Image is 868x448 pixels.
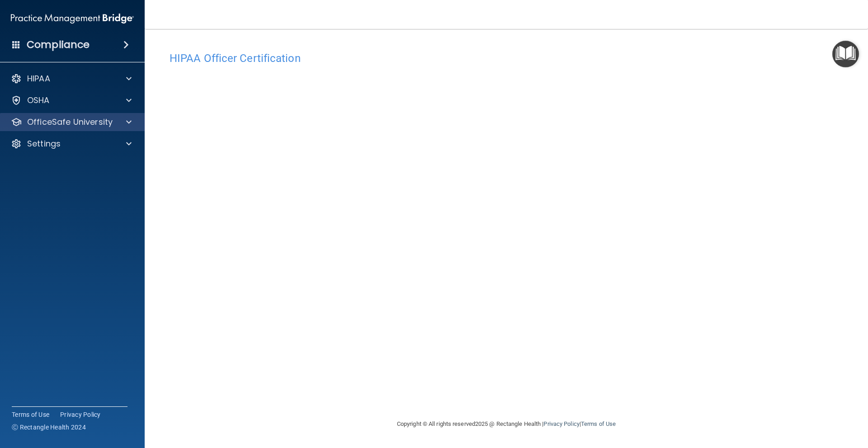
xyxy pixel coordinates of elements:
[60,410,101,419] a: Privacy Policy
[543,420,579,427] a: Privacy Policy
[170,69,843,363] iframe: hipaa-training
[341,410,671,439] div: Copyright © All rights reserved 2025 @ Rectangle Health | |
[581,420,616,427] a: Terms of Use
[27,117,113,127] p: OfficeSafe University
[12,423,86,432] span: Ⓒ Rectangle Health 2024
[12,410,49,419] a: Terms of Use
[170,52,843,64] h4: HIPAA Officer Certification
[27,95,50,106] p: OSHA
[27,38,90,51] h4: Compliance
[11,117,132,127] a: OfficeSafe University
[11,138,132,149] a: Settings
[11,73,132,84] a: HIPAA
[11,95,132,106] a: OSHA
[27,73,50,84] p: HIPAA
[11,9,134,28] img: PMB logo
[27,138,61,149] p: Settings
[832,41,859,67] button: Open Resource Center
